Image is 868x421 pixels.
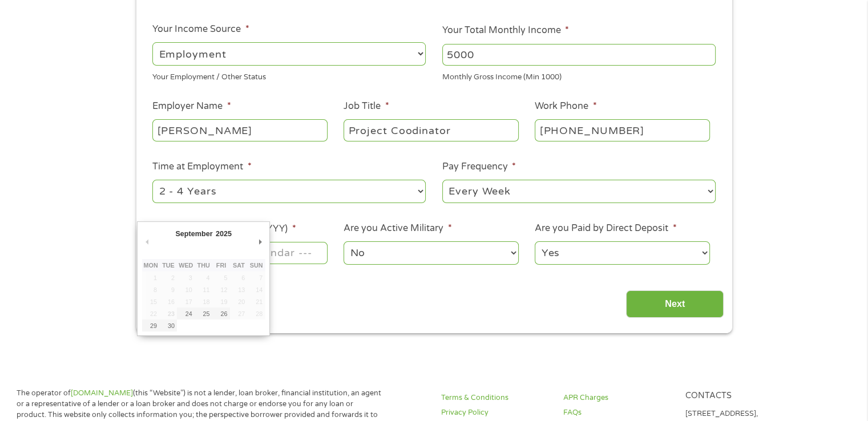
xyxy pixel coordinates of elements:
[212,307,230,319] button: 26
[197,262,210,269] abbr: Thursday
[344,222,451,234] label: Are you Active Military
[142,234,152,250] button: Previous Month
[195,307,212,319] button: 25
[563,392,672,403] a: APR Charges
[535,100,596,112] label: Work Phone
[152,100,231,112] label: Employer Name
[442,44,716,66] input: 1800
[535,222,676,234] label: Are you Paid by Direct Deposit
[152,161,251,173] label: Time at Employment
[160,319,177,331] button: 30
[142,319,160,331] button: 29
[685,391,793,402] h4: Contacts
[152,23,249,35] label: Your Income Source
[563,407,672,418] a: FAQs
[441,407,550,418] a: Privacy Policy
[535,119,709,141] input: (231) 754-4010
[162,262,175,269] abbr: Tuesday
[344,100,389,112] label: Job Title
[250,262,263,269] abbr: Sunday
[177,307,195,319] button: 24
[152,119,327,141] input: Walmart
[144,262,158,269] abbr: Monday
[442,161,516,173] label: Pay Frequency
[442,25,569,37] label: Your Total Monthly Income
[71,388,133,398] a: [DOMAIN_NAME]
[216,262,226,269] abbr: Friday
[214,226,233,241] div: 2025
[255,234,265,250] button: Next Month
[626,290,724,318] input: Next
[441,392,550,403] a: Terms & Conditions
[344,119,518,141] input: Cashier
[152,68,426,83] div: Your Employment / Other Status
[174,226,214,241] div: September
[233,262,245,269] abbr: Saturday
[442,68,716,83] div: Monthly Gross Income (Min 1000)
[179,262,193,269] abbr: Wednesday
